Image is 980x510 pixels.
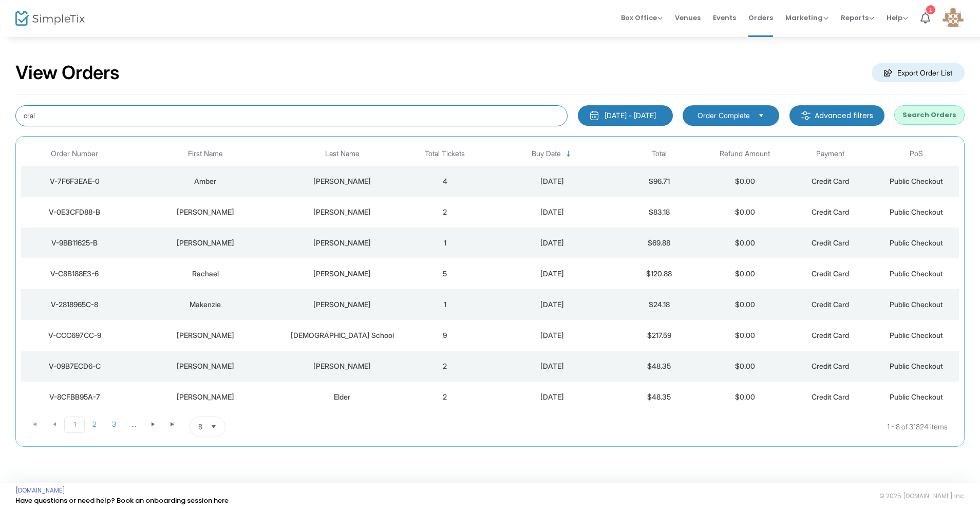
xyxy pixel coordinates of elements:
[713,5,736,31] span: Events
[402,228,488,258] td: 1
[702,197,788,228] td: $0.00
[872,63,965,82] m-button: Export Order List
[24,330,125,341] div: V-CCC697CC-9
[702,166,788,197] td: $0.00
[890,331,943,339] span: Public Checkout
[15,486,65,495] a: [DOMAIN_NAME]
[285,207,400,217] div: Hargrave
[887,13,908,23] span: Help
[890,300,943,309] span: Public Checkout
[24,392,125,402] div: V-8CFBB95A-7
[491,269,614,279] div: 9/23/2025
[402,142,488,166] th: Total Tickets
[285,361,400,371] div: Andreasen
[702,142,788,166] th: Refund Amount
[890,269,943,278] span: Public Checkout
[702,382,788,412] td: $0.00
[890,392,943,401] span: Public Checkout
[532,149,561,158] span: Buy Date
[616,228,702,258] td: $69.88
[702,351,788,382] td: $0.00
[130,269,279,279] div: Rachael
[285,176,400,186] div: Stanislaus
[15,62,120,84] h2: View Orders
[890,238,943,247] span: Public Checkout
[879,492,965,500] span: © 2025 [DOMAIN_NAME] Inc.
[285,392,400,402] div: Elder
[402,351,488,382] td: 2
[621,13,663,23] span: Box Office
[285,269,400,279] div: Rexroat
[21,142,959,412] div: Data table
[812,392,849,401] span: Credit Card
[616,258,702,289] td: $120.88
[130,361,279,371] div: Heather
[402,197,488,228] td: 2
[910,149,923,158] span: PoS
[812,269,849,278] span: Credit Card
[24,176,125,186] div: V-7F6F3EAE-0
[24,361,125,371] div: V-09B7ECD6-C
[15,496,229,505] a: Have questions or need help? Book an onboarding session here
[616,142,702,166] th: Total
[328,417,948,437] kendo-pager-info: 1 - 8 of 31824 items
[616,382,702,412] td: $48.35
[491,361,614,371] div: 9/23/2025
[890,207,943,216] span: Public Checkout
[754,110,768,121] button: Select
[589,110,599,121] img: monthly
[616,197,702,228] td: $83.18
[616,289,702,320] td: $24.18
[168,420,177,428] span: Go to the last page
[812,177,849,185] span: Credit Card
[130,238,279,248] div: Felix
[812,300,849,309] span: Credit Card
[812,238,849,247] span: Credit Card
[894,105,965,125] button: Search Orders
[578,105,673,126] button: [DATE] - [DATE]
[801,110,811,121] img: filter
[24,299,125,310] div: V-2818965C-8
[149,420,157,428] span: Go to the next page
[198,422,202,432] span: 8
[812,331,849,339] span: Credit Card
[130,299,279,310] div: Makenzie
[285,238,400,248] div: Mitchell
[702,289,788,320] td: $0.00
[491,176,614,186] div: 9/23/2025
[402,382,488,412] td: 2
[51,149,98,158] span: Order Number
[616,351,702,382] td: $48.35
[890,177,943,185] span: Public Checkout
[616,320,702,351] td: $217.59
[698,110,750,121] span: Order Complete
[816,149,844,158] span: Payment
[702,320,788,351] td: $0.00
[325,149,360,158] span: Last Name
[402,289,488,320] td: 1
[188,149,223,158] span: First Name
[143,417,163,432] span: Go to the next page
[491,299,614,310] div: 9/23/2025
[812,207,849,216] span: Credit Card
[748,5,773,31] span: Orders
[104,417,124,432] span: Page 3
[130,176,279,186] div: Amber
[812,362,849,370] span: Credit Card
[890,362,943,370] span: Public Checkout
[206,417,221,437] button: Select
[402,166,488,197] td: 4
[491,238,614,248] div: 9/23/2025
[675,5,701,31] span: Venues
[616,166,702,197] td: $96.71
[702,258,788,289] td: $0.00
[64,417,85,433] span: Page 1
[24,269,125,279] div: V-C8B188E3-6
[130,207,279,217] div: Allison
[926,5,935,14] div: 1
[564,150,573,158] span: Sortable
[130,330,279,341] div: Emmanuel-Faith
[491,392,614,402] div: 9/23/2025
[163,417,182,432] span: Go to the last page
[85,417,104,432] span: Page 2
